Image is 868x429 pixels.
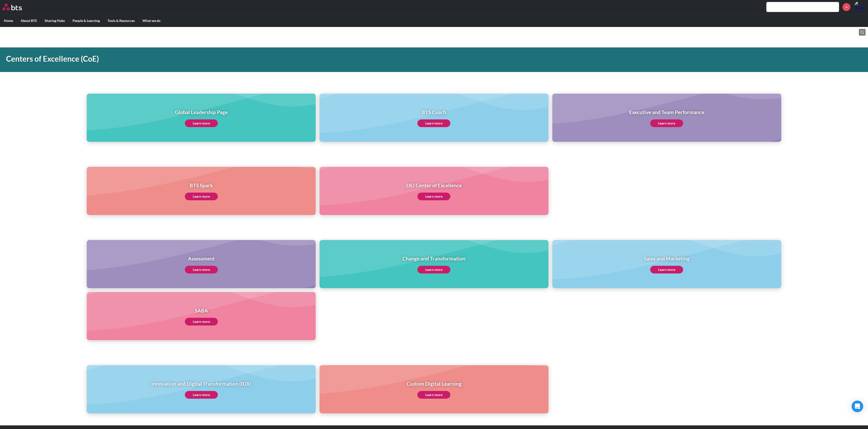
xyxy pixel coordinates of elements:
h1: Executive and Team Performance [629,109,704,116]
h1: Sales and Marketing [644,255,690,262]
a: Learn more [185,318,218,325]
a: + [842,3,850,11]
a: Learn more [185,119,218,127]
a: Learn more [417,391,450,399]
a: Learn more [185,266,218,273]
a: Learn more [650,119,683,127]
h1: Change and Transformation [402,255,465,262]
label: Sharing Hubs [41,14,69,27]
label: What we do [139,14,164,27]
label: About BTS [17,14,41,27]
h1: Assessment [185,255,218,262]
label: Tools & Resources [104,14,139,27]
h1: Innovation and Digital Transformation (IDX) [151,380,251,387]
h1: DEI Center of Excellence [406,182,462,189]
a: Learn more [185,193,218,200]
h1: BTS Spark [185,182,218,189]
a: Learn more [417,119,450,127]
a: Go home [2,4,31,10]
a: Learn more [417,193,450,200]
h1: Global Leadership Page [175,109,228,116]
h1: SABA [185,307,218,314]
img: Jenna Cuevas [854,1,866,13]
a: Learn more [417,266,450,273]
h1: Custom Digital Learning [407,380,461,387]
a: Learn more [185,391,218,399]
a: Learn more [650,266,683,273]
h1: BTS Coach [417,109,450,116]
h1: Centers of Excellence (CoE) [6,53,605,64]
div: Open Intercom Messenger [852,401,863,412]
a: Profile [854,1,866,13]
label: People & Learning [69,14,104,27]
img: BTS Logo [2,4,22,10]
